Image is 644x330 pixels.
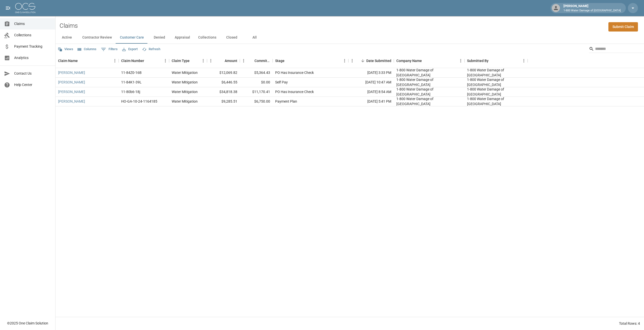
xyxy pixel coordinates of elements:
button: Active [56,32,78,44]
div: Water Mitigation [172,99,198,104]
div: PO Has Insurance Check [275,89,314,94]
a: Submit Claim [608,22,638,32]
button: Menu [348,57,356,65]
a: [PERSON_NAME] [58,80,85,85]
button: Sort [247,57,254,64]
div: Company Name [396,54,422,68]
button: All [243,32,266,44]
div: [DATE] 3:33 PM [348,68,394,78]
div: Total Rows: 4 [619,321,640,326]
a: [PERSON_NAME] [58,99,85,104]
div: 11-80b6-18j [121,89,140,94]
div: PO Has Insurance Check [275,70,314,75]
div: Water Mitigation [172,70,198,75]
button: Sort [488,57,496,64]
button: Sort [144,57,151,64]
span: Help Center [14,82,51,87]
div: $12,069.82 [207,68,240,78]
div: Claim Type [169,54,207,68]
div: Self Pay [275,80,288,85]
span: Collections [14,33,51,38]
div: © 2025 One Claim Solution [7,321,48,326]
div: $11,170.41 [240,87,273,97]
div: Claim Type [172,54,190,68]
div: 1-800 Water Damage of Athens [467,68,525,78]
button: Sort [190,57,197,64]
button: Views [57,45,74,53]
span: Payment Tracking [14,44,51,49]
div: Search [589,45,643,54]
div: Committed Amount [254,54,270,68]
div: [PERSON_NAME] [561,4,623,13]
button: Refresh [141,45,162,53]
div: $6,446.55 [207,78,240,87]
div: $5,364.43 [240,68,273,78]
div: 11-84Z0-16B [121,70,142,75]
div: Date Submitted [366,54,391,68]
button: Export [121,45,139,53]
button: Sort [78,57,85,64]
button: Menu [341,57,348,65]
button: open drawer [3,3,13,13]
div: [DATE] 5:41 PM [348,97,394,106]
div: 1-800 Water Damage of Athens [396,68,462,78]
button: Menu [111,57,119,65]
button: Sort [359,57,366,64]
div: Submitted By [465,54,528,68]
button: Customer Care [116,32,148,44]
div: Stage [275,54,285,68]
a: [PERSON_NAME] [58,70,85,75]
button: Menu [207,57,215,65]
div: 1-800 Water Damage of Athens [467,87,525,97]
div: HO-GA-10-24-1164185 [121,99,157,104]
span: Claims [14,21,51,26]
button: Menu [457,57,465,65]
button: Sort [218,57,225,64]
img: ocs-logo-white-transparent.png [15,3,35,13]
div: Amount [225,54,237,68]
div: Committed Amount [240,54,273,68]
button: Menu [520,57,528,65]
p: 1-800 Water Damage of [GEOGRAPHIC_DATA] [563,9,621,13]
button: Select columns [76,45,98,53]
div: dynamic tabs [56,32,644,44]
div: 1-800 Water Damage of Athens [467,96,525,106]
div: Water Mitigation [172,89,198,94]
span: Analytics [14,55,51,61]
div: Water Mitigation [172,80,198,85]
div: 1-800 Water Damage of Athens [396,87,462,97]
div: Date Submitted [348,54,394,68]
a: [PERSON_NAME] [58,89,85,94]
div: Submitted By [467,54,488,68]
div: Payment Plan [275,99,297,104]
div: Claim Number [119,54,169,68]
div: 1-800 Water Damage of Athens [396,77,462,87]
div: Claim Number [121,54,144,68]
button: Contractor Review [78,32,116,44]
h2: Claims [60,22,78,29]
div: Stage [273,54,348,68]
button: Menu [240,57,247,65]
div: 1-800 Water Damage of Athens [396,96,462,106]
div: $34,818.38 [207,87,240,97]
button: Show filters [100,45,119,53]
div: $6,750.00 [240,97,273,106]
div: Amount [207,54,240,68]
div: [DATE] 10:47 AM [348,78,394,87]
span: Contact Us [14,71,51,76]
div: Claim Name [58,54,78,68]
div: $0.00 [240,78,273,87]
div: Company Name [394,54,465,68]
button: Denied [148,32,171,44]
div: 1-800 Water Damage of Athens [467,77,525,87]
button: Menu [199,57,207,65]
div: $9,285.51 [207,97,240,106]
button: Collections [194,32,220,44]
div: 11-84K1-39L [121,80,142,85]
div: Claim Name [56,54,119,68]
button: Sort [285,57,292,64]
div: [DATE] 8:54 AM [348,87,394,97]
button: Sort [422,57,429,64]
button: Closed [220,32,243,44]
button: Appraisal [171,32,194,44]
